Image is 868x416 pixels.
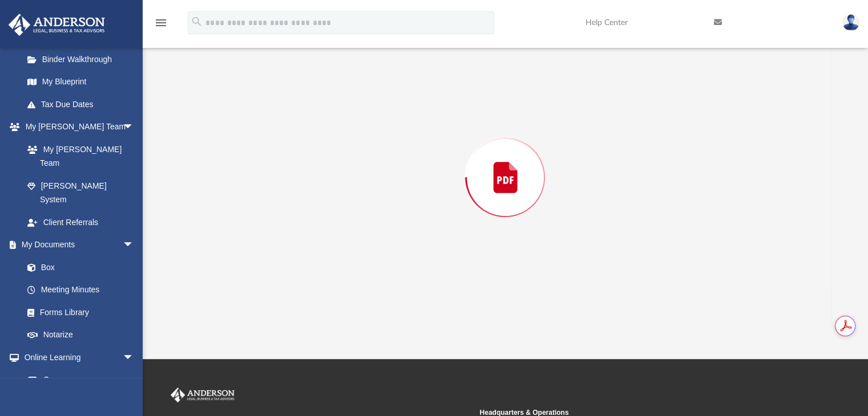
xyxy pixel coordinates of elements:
[8,116,146,138] a: My [PERSON_NAME] Teamarrow_drop_down
[179,1,832,325] div: Preview
[8,346,146,369] a: Online Learningarrow_drop_down
[16,93,151,116] a: Tax Due Dates
[842,14,859,31] img: User Pic
[16,369,146,391] a: Courses
[16,256,140,279] a: Box
[123,346,146,369] span: arrow_drop_down
[5,14,108,36] img: Anderson Advisors Platinum Portal
[16,211,146,234] a: Client Referrals
[154,22,168,30] a: menu
[123,116,146,139] span: arrow_drop_down
[16,138,140,174] a: My [PERSON_NAME] Team
[123,234,146,257] span: arrow_drop_down
[16,174,146,211] a: [PERSON_NAME] System
[16,279,146,301] a: Meeting Minutes
[8,234,146,256] a: My Documentsarrow_drop_down
[154,16,168,30] i: menu
[191,15,203,28] i: search
[16,301,140,324] a: Forms Library
[16,71,146,93] a: My Blueprint
[16,324,146,346] a: Notarize
[168,388,237,402] img: Anderson Advisors Platinum Portal
[16,48,151,71] a: Binder Walkthrough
